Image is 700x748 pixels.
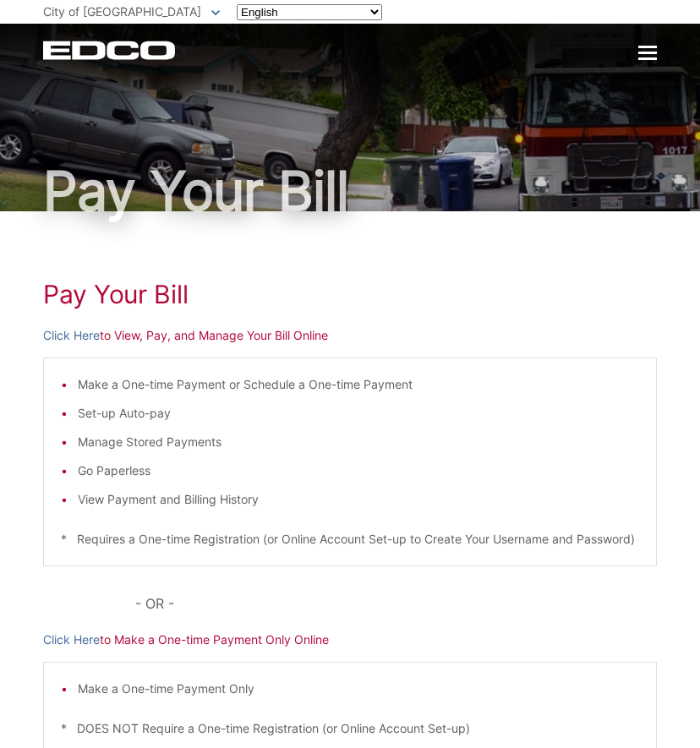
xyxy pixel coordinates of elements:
select: Select a language [237,4,382,20]
p: * DOES NOT Require a One-time Registration (or Online Account Set-up) [61,719,639,738]
a: Click Here [43,631,100,649]
p: to View, Pay, and Manage Your Bill Online [43,326,657,345]
h1: Pay Your Bill [43,164,657,218]
li: Set-up Auto-pay [78,404,639,423]
p: to Make a One-time Payment Only Online [43,631,657,649]
a: EDCD logo. Return to the homepage. [43,41,178,60]
h1: Pay Your Bill [43,279,657,309]
li: Make a One-time Payment Only [78,680,639,698]
li: Manage Stored Payments [78,433,639,451]
p: * Requires a One-time Registration (or Online Account Set-up to Create Your Username and Password) [61,530,639,549]
li: View Payment and Billing History [78,490,639,509]
span: City of [GEOGRAPHIC_DATA] [43,4,201,19]
p: - OR - [135,592,657,615]
li: Make a One-time Payment or Schedule a One-time Payment [78,375,639,394]
a: Click Here [43,326,100,345]
li: Go Paperless [78,461,639,480]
